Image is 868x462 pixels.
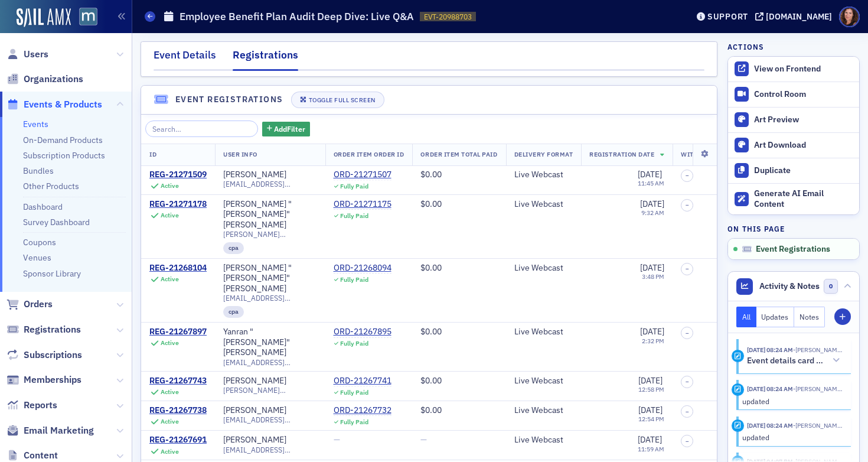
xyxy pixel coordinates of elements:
[638,445,664,453] time: 11:59 AM
[23,135,103,145] a: On-Demand Products
[23,201,63,212] a: Dashboard
[747,346,793,354] time: 8/14/2025 08:24 AM
[742,432,843,443] div: updated
[17,8,71,27] a: SailAMX
[642,337,664,345] time: 2:32 PM
[514,150,573,158] span: Delivery Format
[420,199,442,209] span: $0.00
[640,326,664,337] span: [DATE]
[6,298,53,311] a: Orders
[754,165,853,176] div: Duplicate
[742,396,843,406] div: updated
[149,199,207,210] a: REG-21271178
[681,150,773,158] span: With Printed E-Materials
[149,405,207,416] a: REG-21267738
[732,383,744,396] div: Update
[223,376,286,386] a: [PERSON_NAME]
[340,389,368,396] div: Fully Paid
[274,123,305,134] span: Add Filter
[747,385,793,393] time: 8/14/2025 08:24 AM
[6,399,57,412] a: Reports
[79,8,97,26] img: SailAMX
[223,415,317,424] span: [EMAIL_ADDRESS][DOMAIN_NAME]
[309,97,376,103] div: Toggle Full Screen
[727,41,764,52] h4: Actions
[334,376,391,386] a: ORD-21267741
[340,276,368,284] div: Fully Paid
[747,356,825,366] h5: Event details card updated
[223,230,317,239] span: [PERSON_NAME][EMAIL_ADDRESS][DOMAIN_NAME]
[334,199,391,210] a: ORD-21271175
[180,9,414,24] h1: Employee Benefit Plan Audit Deep Dive: Live Q&A
[223,435,286,445] a: [PERSON_NAME]
[686,172,689,179] span: –
[420,375,442,386] span: $0.00
[334,170,391,180] div: ORD-21271507
[223,327,317,358] div: Yanran "[PERSON_NAME]" [PERSON_NAME]
[175,93,283,106] h4: Event Registrations
[514,170,573,180] div: Live Webcast
[420,169,442,180] span: $0.00
[839,6,860,27] span: Profile
[728,158,859,183] button: Duplicate
[161,182,179,190] div: Active
[514,199,573,210] div: Live Webcast
[642,272,664,281] time: 3:48 PM
[686,201,689,209] span: –
[732,419,744,432] div: Update
[420,326,442,337] span: $0.00
[6,323,81,336] a: Registrations
[223,170,286,180] a: [PERSON_NAME]
[638,385,664,393] time: 12:58 PM
[686,408,689,415] span: –
[420,150,497,158] span: Order Item Total Paid
[23,119,48,129] a: Events
[707,11,748,22] div: Support
[334,327,391,337] a: ORD-21267895
[154,47,216,69] div: Event Details
[223,306,244,318] div: cpa
[514,263,573,274] div: Live Webcast
[145,121,258,137] input: Search…
[638,179,664,187] time: 11:45 AM
[420,405,442,415] span: $0.00
[149,170,207,180] a: REG-21271509
[334,434,340,445] span: —
[223,242,244,254] div: cpa
[223,263,317,294] a: [PERSON_NAME] "[PERSON_NAME]" [PERSON_NAME]
[161,448,179,456] div: Active
[638,169,662,180] span: [DATE]
[149,327,207,337] a: REG-21267897
[754,64,853,74] div: View on Frontend
[640,199,664,209] span: [DATE]
[766,11,832,22] div: [DOMAIN_NAME]
[24,399,57,412] span: Reports
[223,199,317,230] a: [PERSON_NAME] "[PERSON_NAME]" [PERSON_NAME]
[24,298,53,311] span: Orders
[824,279,838,294] span: 0
[149,263,207,274] a: REG-21268104
[223,445,317,454] span: [EMAIL_ADDRESS][PERSON_NAME][DOMAIN_NAME]
[340,340,368,347] div: Fully Paid
[161,275,179,283] div: Active
[223,405,286,416] div: [PERSON_NAME]
[736,307,756,327] button: All
[793,385,843,393] span: Natalie Antonakas
[24,424,94,437] span: Email Marketing
[641,209,664,217] time: 9:32 AM
[161,212,179,219] div: Active
[514,327,573,337] div: Live Webcast
[262,122,311,136] button: AddFilter
[514,435,573,445] div: Live Webcast
[6,98,102,111] a: Events & Products
[149,376,207,386] a: REG-21267743
[638,405,663,415] span: [DATE]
